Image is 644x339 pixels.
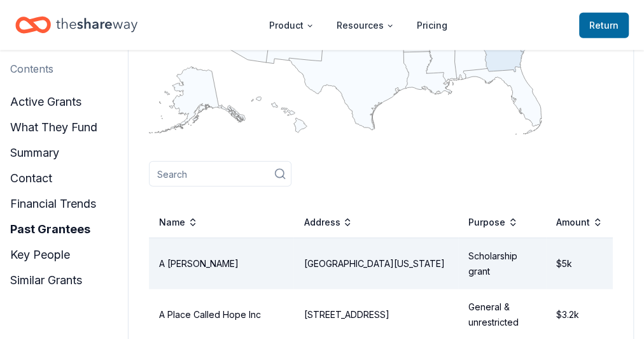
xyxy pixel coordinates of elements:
button: financial trends [10,194,96,214]
button: Name [159,215,198,230]
button: similar grants [10,270,82,291]
button: Address [304,215,353,230]
a: Return [579,13,629,38]
button: past grantees [10,219,90,240]
input: Search [149,161,291,187]
button: key people [10,245,70,265]
a: Pricing [407,13,458,38]
button: summary [10,143,59,163]
nav: Main [259,10,458,40]
td: Scholarship grant [458,238,546,289]
span: Return [589,18,619,33]
button: Amount [556,215,603,230]
button: Purpose [468,215,518,230]
td: A [PERSON_NAME] [149,238,293,289]
button: active grants [10,92,81,112]
div: Contents [10,61,53,76]
td: $5k [546,238,613,289]
button: Product [259,13,324,38]
button: what they fund [10,117,97,138]
a: Home [15,10,137,40]
button: Resources [326,13,404,38]
td: [GEOGRAPHIC_DATA][US_STATE] [293,238,458,289]
button: contact [10,168,52,189]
